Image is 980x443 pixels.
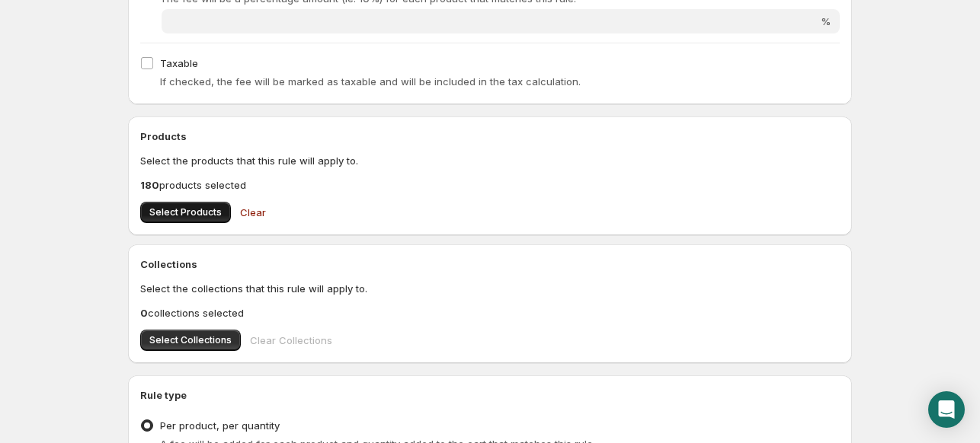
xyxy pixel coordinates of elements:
[240,205,266,220] span: Clear
[140,257,840,272] h2: Collections
[140,281,840,296] p: Select the collections that this rule will apply to.
[140,179,159,191] b: 180
[140,307,148,319] b: 0
[160,57,198,69] span: Taxable
[140,202,231,223] button: Select Products
[140,387,840,403] h2: Rule type
[149,206,222,218] span: Select Products
[821,15,831,27] span: %
[160,419,280,432] span: Per product, per quantity
[928,391,965,428] div: Open Intercom Messenger
[140,330,241,351] button: Select Collections
[140,177,840,193] p: products selected
[140,129,840,144] h2: Products
[140,153,840,168] p: Select the products that this rule will apply to.
[160,75,581,88] span: If checked, the fee will be marked as taxable and will be included in the tax calculation.
[149,334,232,346] span: Select Collections
[140,305,840,320] p: collections selected
[231,197,275,228] button: Clear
